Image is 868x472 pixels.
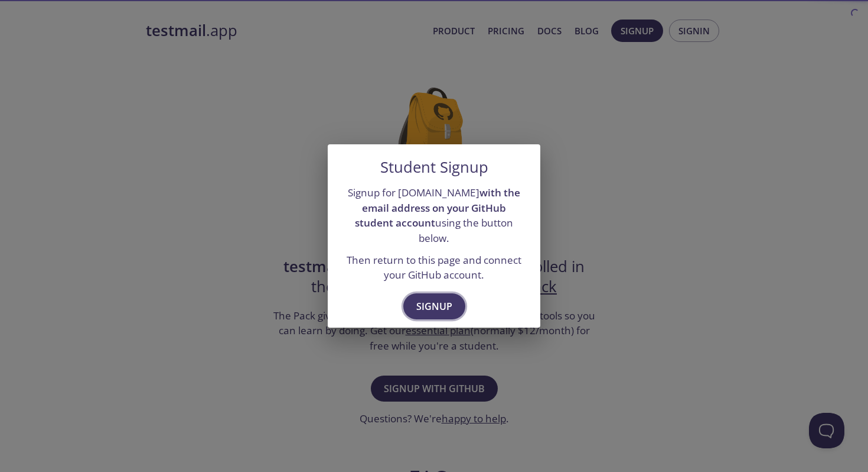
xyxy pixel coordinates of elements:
p: Signup for [DOMAIN_NAME] using the button below. [342,185,526,246]
strong: with the email address on your GitHub student account [355,186,520,229]
button: Signup [403,293,465,319]
p: Then return to this page and connect your GitHub account. [342,253,526,283]
span: Signup [416,298,452,315]
h5: Student Signup [380,159,488,176]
